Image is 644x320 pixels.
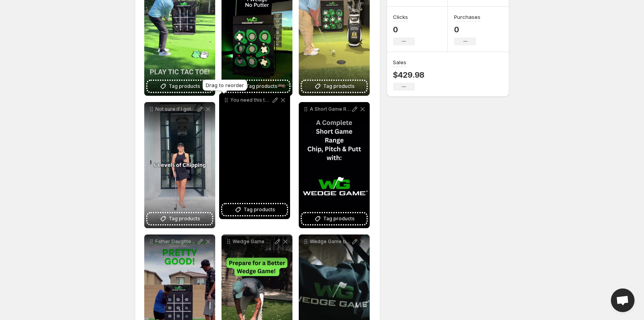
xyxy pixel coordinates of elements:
[393,25,415,34] p: 0
[222,204,287,215] button: Tag products
[230,97,271,103] p: You need this to improve your Chipping If you really want to improve your Chipping then the Wedge...
[147,213,212,224] button: Tag products
[302,81,367,92] button: Tag products
[393,58,406,66] h3: Sales
[169,215,200,223] span: Tag products
[611,288,635,312] a: Open chat
[246,82,277,90] span: Tag products
[233,238,274,245] p: Wedge Game makes it easy to Practice with Purpose at Home Enhance your short game with the origin...
[155,238,196,245] p: Father Daughter Fun!
[225,81,289,92] button: Tag products
[454,13,480,21] h3: Purchases
[144,102,215,228] div: Not sure if I got better at chipping or just better at not giving up How long do you think this t...
[393,13,408,21] h3: Clicks
[169,82,200,90] span: Tag products
[454,25,480,34] p: 0
[323,215,355,223] span: Tag products
[393,70,425,80] p: $429.98
[310,238,351,245] p: Wedge Game brings the Fun to your summer backyard get together When back home its your secret to ...
[244,206,275,214] span: Tag products
[302,213,367,224] button: Tag products
[155,106,196,112] p: Not sure if I got better at chipping or just better at not giving up How long do you think this t...
[219,93,290,219] div: You need this to improve your Chipping If you really want to improve your Chipping then the Wedge...
[323,82,355,90] span: Tag products
[299,102,370,228] div: A Short Game Range for your Home Wedge Game is the perfect backstop for our exclusive new putting...
[147,81,212,92] button: Tag products
[310,106,351,112] p: A Short Game Range for your Home Wedge Game is the perfect backstop for our exclusive new putting...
